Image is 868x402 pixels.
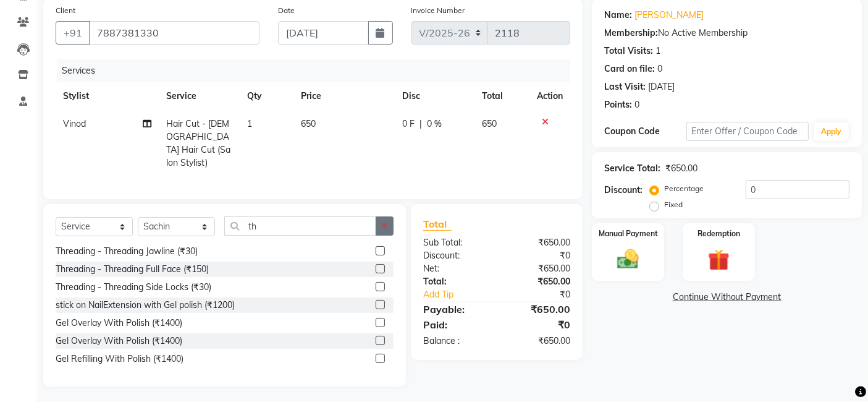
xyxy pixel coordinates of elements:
[697,228,740,239] label: Redemption
[278,5,295,16] label: Date
[701,247,736,274] img: _gift.svg
[56,299,235,312] div: stick on NailExtension with Gel polish (₹1200)
[665,162,697,175] div: ₹650.00
[411,5,465,16] label: Invoice Number
[634,9,704,22] a: [PERSON_NAME]
[511,288,580,301] div: ₹0
[497,249,579,262] div: ₹0
[56,5,75,16] label: Client
[301,118,316,129] span: 650
[414,317,497,332] div: Paid:
[474,82,530,110] th: Total
[56,353,183,366] div: Gel Refilling With Polish (₹1400)
[247,118,252,129] span: 1
[497,236,579,249] div: ₹650.00
[657,62,662,75] div: 0
[57,59,579,82] div: Services
[497,302,579,317] div: ₹650.00
[604,125,686,138] div: Coupon Code
[56,82,159,110] th: Stylist
[604,162,660,175] div: Service Total:
[56,245,198,258] div: Threading - Threading Jawline (₹30)
[497,262,579,275] div: ₹650.00
[610,247,646,272] img: _cash.svg
[414,249,497,262] div: Discount:
[497,275,579,288] div: ₹650.00
[604,45,653,58] div: Total Visits:
[56,335,182,348] div: Gel Overlay With Polish (₹1400)
[423,218,452,231] span: Total
[56,317,182,330] div: Gel Overlay With Polish (₹1400)
[594,291,859,304] a: Continue Without Payment
[604,80,646,93] div: Last Visit:
[604,184,643,197] div: Discount:
[224,216,376,236] input: Search or Scan
[648,80,675,93] div: [DATE]
[604,27,849,40] div: No Active Membership
[419,118,422,130] span: |
[664,199,683,210] label: Fixed
[56,21,90,45] button: +91
[497,335,579,348] div: ₹650.00
[604,62,655,75] div: Card on file:
[414,275,497,288] div: Total:
[395,82,474,110] th: Disc
[427,118,442,130] span: 0 %
[159,82,240,110] th: Service
[63,118,86,129] span: Vinod
[604,27,658,40] div: Membership:
[166,118,230,168] span: Hair Cut - [DEMOGRAPHIC_DATA] Hair Cut (Salon Stylist)
[664,183,704,194] label: Percentage
[293,82,395,110] th: Price
[414,236,497,249] div: Sub Total:
[414,262,497,275] div: Net:
[497,317,579,332] div: ₹0
[240,82,293,110] th: Qty
[686,122,809,141] input: Enter Offer / Coupon Code
[414,302,497,317] div: Payable:
[402,118,415,130] span: 0 F
[529,82,570,110] th: Action
[56,263,209,276] div: Threading - Threading Full Face (₹150)
[604,9,632,22] div: Name:
[599,228,658,239] label: Manual Payment
[56,281,211,294] div: Threading - Threading Side Locks (₹30)
[414,335,497,348] div: Balance :
[482,118,497,129] span: 650
[814,122,849,141] button: Apply
[414,288,510,301] a: Add Tip
[89,21,259,45] input: Search by Name/Mobile/Email/Code
[634,98,639,111] div: 0
[655,45,660,58] div: 1
[604,98,632,111] div: Points:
